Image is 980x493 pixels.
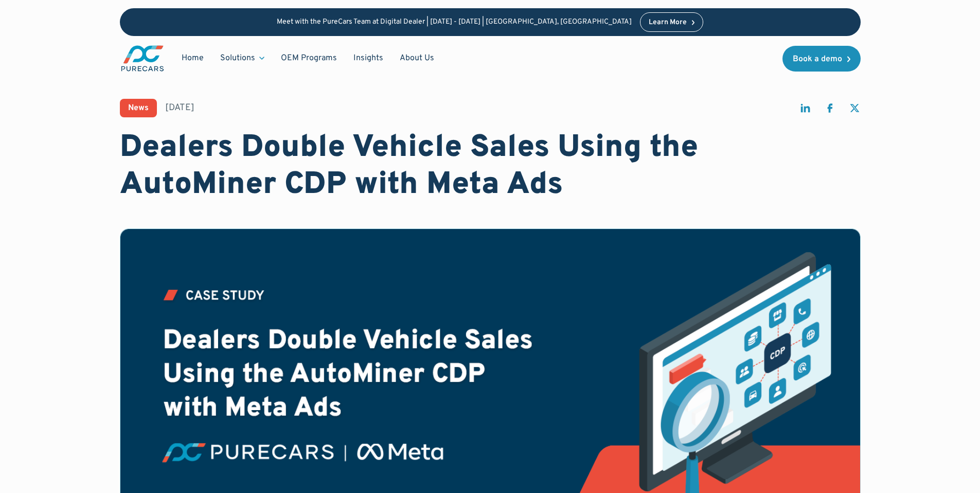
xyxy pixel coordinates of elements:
div: Learn More [649,19,687,26]
h1: Dealers Double Vehicle Sales Using the AutoMiner CDP with Meta Ads [120,130,861,204]
a: Insights [345,48,391,68]
a: Learn More [640,12,704,32]
a: share on linkedin [799,102,811,119]
a: main [120,44,165,73]
a: OEM Programs [273,48,345,68]
div: Solutions [212,48,273,68]
div: News [128,104,149,112]
a: Home [173,48,212,68]
p: Meet with the PureCars Team at Digital Dealer | [DATE] - [DATE] | [GEOGRAPHIC_DATA], [GEOGRAPHIC_... [277,18,632,27]
div: [DATE] [165,101,194,114]
a: About Us [391,48,442,68]
a: Book a demo [782,46,861,72]
img: purecars logo [120,44,165,73]
a: share on facebook [824,102,836,119]
a: share on twitter [848,102,861,119]
div: Solutions [220,52,255,64]
div: Book a demo [793,55,842,63]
